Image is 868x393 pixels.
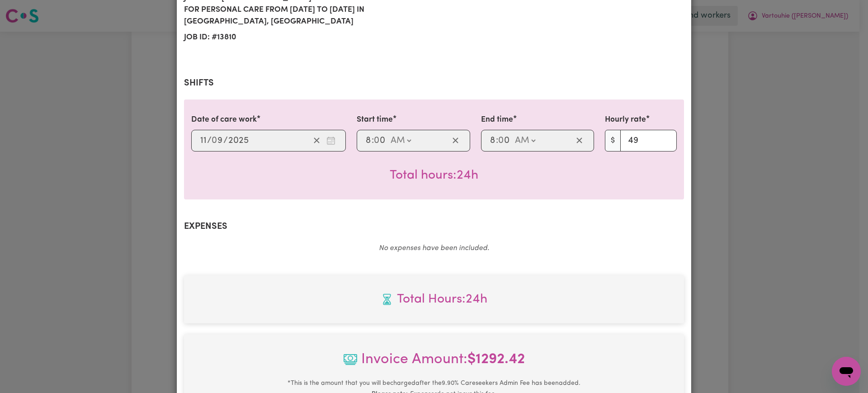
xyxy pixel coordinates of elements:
[184,221,684,232] h2: Expenses
[191,349,677,378] span: Invoice Amount:
[832,357,861,386] iframe: Button to launch messaging window
[184,30,429,45] span: Job ID: # 13810
[357,114,393,126] label: Start time
[212,134,223,147] input: --
[374,136,379,145] span: 0
[467,352,525,367] b: $ 1292.42
[324,134,338,147] button: Enter the date of care work
[498,136,504,145] span: 0
[605,114,646,126] label: Hourly rate
[390,169,478,182] span: Total hours worked: 24 hours
[212,136,217,145] span: 0
[605,130,621,152] span: $
[200,134,207,147] input: --
[191,114,257,126] label: Date of care work
[481,114,513,126] label: End time
[228,134,249,147] input: ----
[496,136,498,146] span: :
[191,290,677,309] span: Total hours worked: 24 hours
[490,134,496,147] input: --
[372,136,374,146] span: :
[223,136,228,146] span: /
[207,136,212,146] span: /
[374,134,386,147] input: --
[499,134,510,147] input: --
[310,134,324,147] button: Clear date
[365,134,372,147] input: --
[379,245,489,252] em: No expenses have been included.
[184,78,684,89] h2: Shifts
